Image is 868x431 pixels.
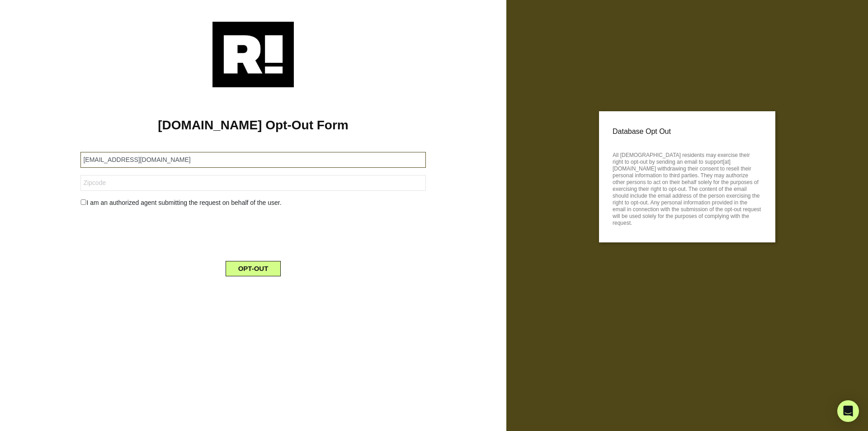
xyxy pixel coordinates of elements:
[80,152,425,168] input: Email Address
[837,400,859,422] div: Open Intercom Messenger
[80,175,425,191] input: Zipcode
[212,22,294,87] img: Retention.com
[184,215,322,250] iframe: reCAPTCHA
[613,149,762,227] p: All [DEMOGRAPHIC_DATA] residents may exercise their right to opt-out by sending an email to suppo...
[74,198,432,208] div: I am an authorized agent submitting the request on behalf of the user.
[226,261,281,276] button: OPT-OUT
[14,118,493,133] h1: [DOMAIN_NAME] Opt-Out Form
[613,125,762,138] p: Database Opt Out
